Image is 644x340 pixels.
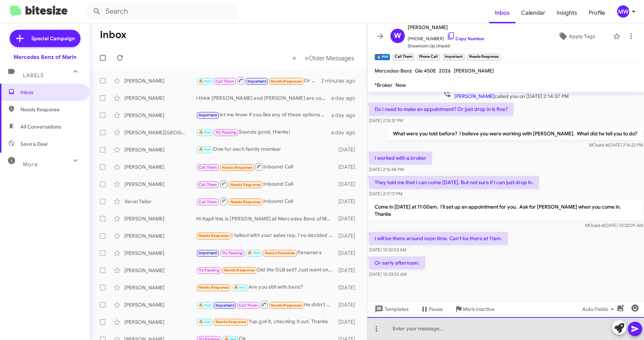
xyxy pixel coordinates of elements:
[369,247,406,252] span: [DATE] 10:32:53 AM
[569,30,595,43] span: Apply Tags
[199,268,219,273] span: Try Pausing
[199,320,211,324] span: 🔥 Hot
[463,303,495,316] span: Mark Inactive
[247,251,260,255] span: 🔥 Hot
[199,165,217,170] span: Call Them
[611,5,636,18] button: MW
[196,300,336,309] div: He didn't use his business account last time and they said the other income wasn't all that great
[395,82,406,88] span: New
[336,250,361,257] div: [DATE]
[305,53,309,62] span: »
[515,3,551,23] a: Calendar
[288,51,358,65] nav: Page navigation example
[331,94,361,102] div: a day ago
[369,152,432,164] p: I worked with a broker
[31,35,75,42] span: Special Campaign
[369,176,539,189] p: They told me that I can come [DATE]. But not sure if I can just drop in.
[199,147,211,152] span: 🔥 Hot
[336,284,361,291] div: [DATE]
[196,111,331,119] div: let me know if you like any of these options and I'm happy to personally work with you.
[369,256,425,269] p: Or early afternoon.
[551,3,583,23] a: Insights
[408,32,485,42] span: [PHONE_NUMBER]
[231,182,261,187] span: Needs Response
[454,93,495,99] span: [PERSON_NAME]
[467,54,500,60] small: Needs Response
[199,251,217,255] span: Important
[231,200,261,204] span: Needs Response
[10,30,80,47] a: Special Campaign
[583,3,611,23] a: Profile
[196,232,336,240] div: I talked with your sales rep. I've decided to go a different route. Thanks
[369,191,402,196] span: [DATE] 2:17:17 PM
[124,77,196,84] div: [PERSON_NAME]
[414,303,449,316] button: Pause
[336,267,361,274] div: [DATE]
[336,163,361,171] div: [DATE]
[369,271,407,277] span: [DATE] 10:33:02 AM
[124,318,196,326] div: [PERSON_NAME]
[443,54,464,60] small: Important
[440,89,571,100] span: called you on [DATE] 2:14:37 PM
[196,215,336,222] div: Hi Kapil this is [PERSON_NAME] at Mercedes Benz of Marin. Just wanted to follow up and make sure ...
[271,79,301,84] span: Needs Response
[375,67,412,74] span: Mercedes-Benz
[336,318,361,326] div: [DATE]
[196,128,331,136] div: Sounds good, thanks!
[582,303,617,316] span: Auto Fields
[196,76,321,85] div: Or early afternoon.
[300,51,358,65] button: Next
[196,94,331,102] div: I think [PERSON_NAME] and [PERSON_NAME] are confused about what car you want numbers on. Do you w...
[124,163,196,171] div: [PERSON_NAME]
[369,167,404,172] span: [DATE] 2:16:48 PM
[124,94,196,102] div: [PERSON_NAME]
[292,53,296,62] span: «
[124,181,196,188] div: [PERSON_NAME]
[394,30,401,42] span: W
[288,51,301,65] button: Previous
[199,182,217,187] span: Call Them
[216,320,246,324] span: Needs Response
[222,251,243,255] span: Try Pausing
[336,181,361,188] div: [DATE]
[23,161,38,168] span: More
[309,54,354,62] span: Older Messages
[617,5,629,18] div: MW
[387,127,643,140] p: What were you told before? I believe you were working with [PERSON_NAME]. What did he tell you to...
[196,249,336,257] div: Panamera
[124,284,196,291] div: [PERSON_NAME]
[124,250,196,257] div: [PERSON_NAME]
[20,140,47,148] span: Save a Deal
[489,3,515,23] span: Inbox
[336,232,361,239] div: [DATE]
[199,200,217,204] span: Call Them
[196,197,336,206] div: Inbound Call
[449,303,500,316] button: Mark Inactive
[408,42,485,50] span: Showroom Up Unsold
[271,303,301,308] span: Needs Response
[124,198,196,205] div: Varun Tailor
[20,89,82,96] span: Inbox
[222,165,252,170] span: Needs Response
[415,67,436,74] span: Gle 450E
[124,146,196,153] div: [PERSON_NAME]
[369,103,514,116] p: Do I need to make an appointment? Or just drop in is fine?
[336,215,361,222] div: [DATE]
[87,3,238,20] input: Search
[196,266,336,274] div: Did the GLB sell? Just went on the website and couldn't see anything?
[336,146,361,153] div: [DATE]
[199,303,211,308] span: 🔥 Hot
[375,54,390,60] small: 🔥 Hot
[124,267,196,274] div: [PERSON_NAME]
[247,79,266,84] span: Important
[199,79,211,84] span: 🔥 Hot
[14,53,77,61] div: Mercedes Benz of Marin
[124,112,196,119] div: [PERSON_NAME]
[373,303,409,316] span: Templates
[216,303,234,308] span: Important
[216,130,236,135] span: Try Pausing
[447,36,485,41] a: Copy Number
[596,142,608,148] span: said at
